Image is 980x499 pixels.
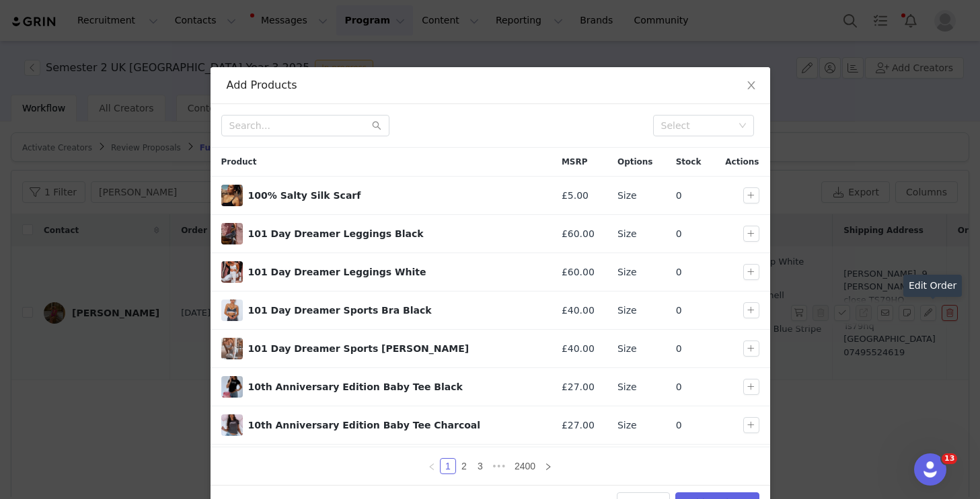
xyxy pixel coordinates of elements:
i: icon: search [372,121,381,130]
img: x4a6830.jpg [221,223,243,244]
div: 101 Day Dreamer Leggings White [248,265,540,279]
span: 0 [676,265,682,279]
span: £40.00 [562,304,595,318]
span: £27.00 [562,380,595,394]
div: Size [617,380,654,394]
a: 1 [441,459,455,473]
i: icon: right [544,463,552,471]
span: ••• [488,458,510,474]
div: Actions [713,148,769,176]
span: MSRP [562,156,588,168]
div: 101 Day Dreamer Sports Bra Black [248,304,540,318]
span: 10th Anniversary Edition Baby Tee Charcoal [221,414,243,436]
button: Close [732,67,770,105]
span: 10th Anniversary Edition Baby Tee Black [221,376,243,398]
span: 101 Day Dreamer Sports Bra Black [221,300,243,321]
div: Select [661,119,734,132]
i: icon: close [746,80,757,91]
div: Size [617,342,654,356]
span: £27.00 [562,418,595,433]
img: 10TH_ANNIVERSARY_MERCH_260923_34.jpg [221,414,243,436]
span: £5.00 [562,189,589,203]
img: screen_shot_2019-07-11_at_4.54.10_pm.png [221,338,243,359]
iframe: Intercom live chat [914,453,946,486]
img: 16.11.180226.jpg [221,300,243,321]
div: Size [617,418,654,433]
span: Options [617,156,653,168]
span: 13 [942,453,957,464]
span: Product [221,156,257,168]
a: 2400 [511,459,539,473]
span: 0 [676,304,682,318]
div: Size [617,227,654,241]
span: 0 [676,227,682,241]
span: 101 Day Dreamer Leggings White [221,261,243,283]
span: £60.00 [562,265,595,279]
div: Size [617,189,654,203]
div: Size [617,265,654,279]
img: x4a7021.jpg [221,261,243,283]
span: 0 [676,342,682,356]
span: £60.00 [562,227,595,241]
span: 100% Salty Silk Scarf [221,185,243,206]
a: 3 [473,459,488,473]
i: icon: left [428,463,436,471]
span: 101 Day Dreamer Sports Bra White [221,338,243,359]
img: 10TH_ANNIVERSARY_MERCH_260923_01.jpg [221,376,243,398]
span: 0 [676,189,682,203]
div: Edit Order [903,275,962,297]
li: Next Page [540,458,556,474]
div: 10th Anniversary Edition Baby Tee Charcoal [248,418,540,433]
img: 592a3563.jpg [221,185,243,206]
span: 0 [676,380,682,394]
div: Add Products [227,78,754,93]
i: icon: down [739,122,747,131]
li: 3 [472,458,488,474]
div: Size [617,304,654,318]
span: 0 [676,418,682,433]
li: 1 [440,458,456,474]
span: 101 Day Dreamer Leggings Black [221,223,243,244]
li: Previous Page [424,458,440,474]
div: 10th Anniversary Edition Baby Tee Black [248,380,540,394]
input: Search... [221,115,389,136]
span: Stock [676,156,702,168]
div: 101 Day Dreamer Leggings Black [248,227,540,241]
span: £40.00 [562,342,595,356]
li: 2 [456,458,472,474]
li: Next 3 Pages [488,458,510,474]
li: 2400 [510,458,540,474]
div: 100% Salty Silk Scarf [248,189,540,203]
a: 2 [457,459,472,473]
div: 101 Day Dreamer Sports [PERSON_NAME] [248,342,540,356]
